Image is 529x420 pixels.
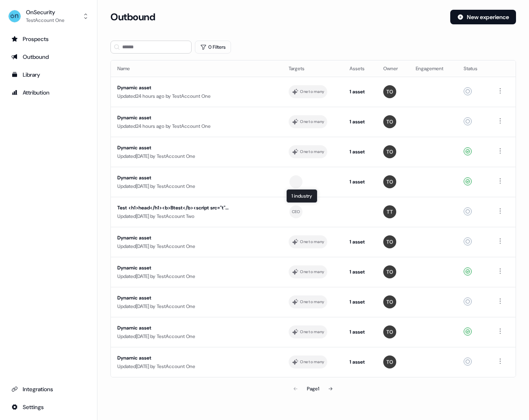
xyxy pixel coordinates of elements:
[6,86,91,99] a: Go to attribution
[343,60,377,77] th: Assets
[6,32,91,45] a: Go to prospects
[383,295,396,308] img: TestAccount
[383,205,396,218] img: TestAccount
[117,114,250,122] div: Dynamic asset
[300,328,324,336] div: One to many
[117,182,276,190] div: Updated [DATE] by TestAccount One
[117,354,250,362] div: Dynamic asset
[300,148,324,155] div: One to many
[11,53,86,61] div: Outbound
[195,41,231,54] button: 0 Filters
[383,265,396,278] img: TestAccount
[383,145,396,158] img: TestAccount
[6,68,91,81] a: Go to templates
[6,50,91,63] a: Go to outbound experience
[383,85,396,98] img: TestAccount
[117,272,276,280] div: Updated [DATE] by TestAccount One
[117,152,276,160] div: Updated [DATE] by TestAccount One
[350,148,370,156] div: 1 asset
[26,16,65,24] div: TestAccount One
[286,189,317,203] div: 1 industry
[350,88,370,96] div: 1 asset
[26,8,65,16] div: OnSecurity
[457,60,489,77] th: Status
[117,242,276,250] div: Updated [DATE] by TestAccount One
[350,118,370,126] div: 1 asset
[117,294,250,302] div: Dynamic asset
[383,235,396,248] img: TestAccount
[110,11,155,23] h3: Outbound
[350,328,370,336] div: 1 asset
[383,115,396,128] img: TestAccount
[300,268,324,276] div: One to many
[377,60,409,77] th: Owner
[111,60,282,77] th: Name
[300,358,324,366] div: One to many
[300,88,324,95] div: One to many
[11,35,86,43] div: Prospects
[11,71,86,79] div: Library
[450,10,516,24] button: New experience
[350,298,370,306] div: 1 asset
[117,174,250,182] div: Dynamic asset
[11,385,86,393] div: Integrations
[350,358,370,366] div: 1 asset
[117,234,250,242] div: Dynamic asset
[383,175,396,188] img: TestAccount
[6,383,91,396] a: Go to integrations
[6,6,91,26] button: OnSecurityTestAccount One
[117,332,276,340] div: Updated [DATE] by TestAccount One
[117,144,250,152] div: Dynamic asset
[117,264,250,272] div: Dynamic asset
[117,122,276,130] div: Updated 24 hours ago by TestAccount One
[307,385,319,393] div: Page 1
[117,204,250,212] div: Test <h1>head</h1><b>Btest</b><script src="t" onerror="alert(2)"></script>{{7*191}}
[300,298,324,306] div: One to many
[292,208,300,215] div: CEO
[11,403,86,411] div: Settings
[350,238,370,246] div: 1 asset
[350,268,370,276] div: 1 asset
[117,212,276,220] div: Updated [DATE] by TestAccount Two
[300,238,324,246] div: One to many
[117,92,276,100] div: Updated 24 hours ago by TestAccount One
[117,302,276,310] div: Updated [DATE] by TestAccount One
[11,88,86,97] div: Attribution
[117,362,276,370] div: Updated [DATE] by TestAccount One
[383,325,396,338] img: TestAccount
[300,118,324,125] div: One to many
[117,324,250,332] div: Dynamic asset
[409,60,457,77] th: Engagement
[6,401,91,414] a: Go to integrations
[350,178,370,186] div: 1 asset
[117,84,250,92] div: Dynamic asset
[282,60,343,77] th: Targets
[383,355,396,368] img: TestAccount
